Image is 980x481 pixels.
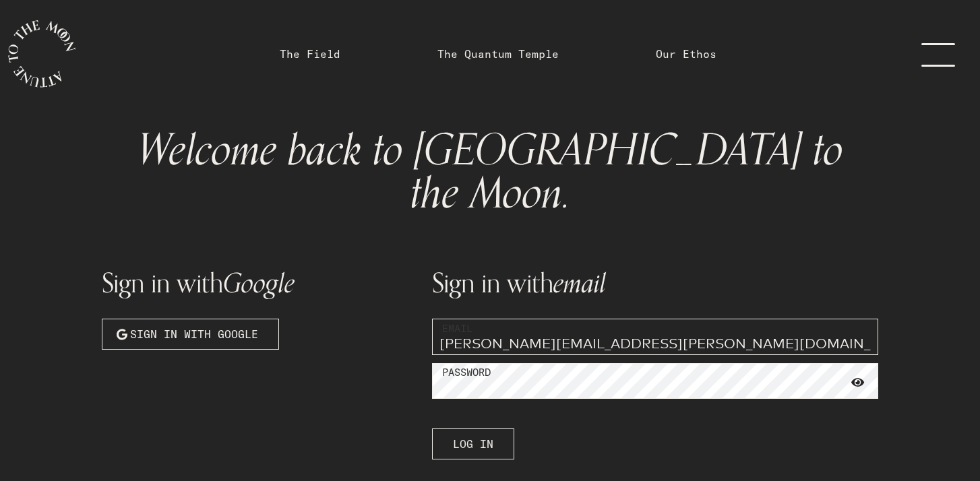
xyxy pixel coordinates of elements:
[432,269,878,297] h1: Sign in with
[442,365,491,381] label: Password
[280,46,340,62] a: The Field
[432,428,514,459] button: Log In
[437,46,559,62] a: The Quantum Temple
[113,129,867,216] h1: Welcome back to [GEOGRAPHIC_DATA] to the Moon.
[442,321,472,337] label: Email
[553,261,606,306] span: email
[223,261,295,306] span: Google
[102,319,279,350] button: Sign in with Google
[453,436,493,452] span: Log In
[130,326,258,342] span: Sign in with Google
[102,269,416,297] h1: Sign in with
[656,46,716,62] a: Our Ethos
[432,319,878,355] input: YOUR EMAIL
